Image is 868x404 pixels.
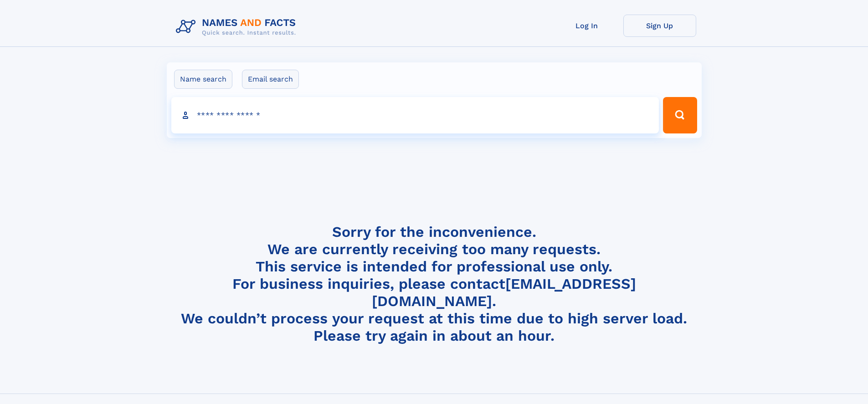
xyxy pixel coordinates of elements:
[663,97,697,133] button: Search Button
[242,70,299,89] label: Email search
[372,275,636,310] a: [EMAIL_ADDRESS][DOMAIN_NAME]
[171,97,659,133] input: search input
[174,70,232,89] label: Name search
[550,15,623,37] a: Log In
[172,15,303,39] img: Logo Names and Facts
[172,223,696,345] h4: Sorry for the inconvenience. We are currently receiving too many requests. This service is intend...
[623,15,696,37] a: Sign Up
